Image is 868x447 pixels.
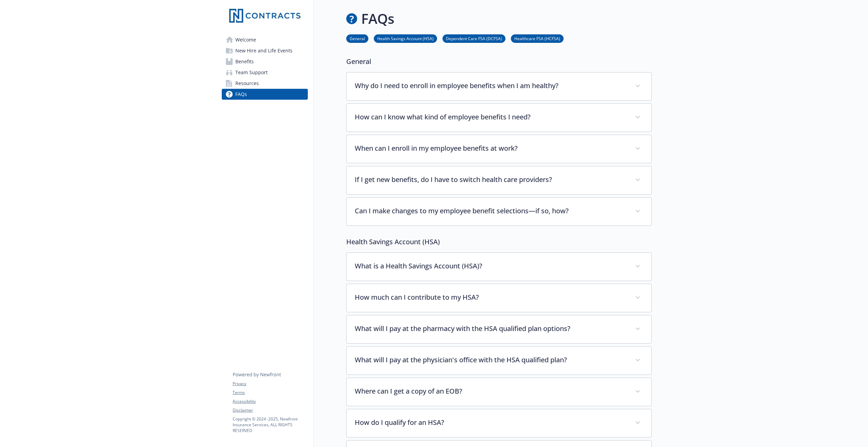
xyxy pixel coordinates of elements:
div: What will I pay at the physician's office with the HSA qualified plan? [347,347,651,375]
a: Dependent Care FSA (DCFSA) [443,35,505,42]
p: What will I pay at the physician's office with the HSA qualified plan? [355,355,627,365]
span: Benefits [235,56,254,67]
a: Resources [222,78,308,89]
a: FAQs [222,89,308,100]
span: New Hire and Life Events [235,45,293,56]
div: When can I enroll in my employee benefits at work? [347,135,651,163]
p: Can I make changes to my employee benefit selections—if so, how? [355,206,627,216]
p: When can I enroll in my employee benefits at work? [355,143,627,153]
p: If I get new benefits, do I have to switch health care providers? [355,175,627,185]
span: Team Support [235,67,268,78]
span: FAQs [235,89,247,100]
p: General [346,56,652,67]
a: Privacy [233,381,307,387]
a: Healthcare FSA (HCFSA) [511,35,564,42]
span: Welcome [235,34,256,45]
p: How can I know what kind of employee benefits I need? [355,112,627,122]
div: How much can I contribute to my HSA? [347,284,651,312]
p: What is a Health Savings Account (HSA)? [355,261,627,271]
a: Terms [233,390,307,396]
div: What will I pay at the pharmacy with the HSA qualified plan options? [347,315,651,343]
div: How do I qualify for an HSA? [347,409,651,437]
div: Can I make changes to my employee benefit selections—if so, how? [347,198,651,226]
h1: FAQs [361,9,394,29]
span: Resources [235,78,259,89]
p: Health Savings Account (HSA) [346,237,652,247]
p: Where can I get a copy of an EOB? [355,386,627,396]
div: Why do I need to enroll in employee benefits when I am healthy? [347,72,651,100]
a: Benefits [222,56,308,67]
p: What will I pay at the pharmacy with the HSA qualified plan options? [355,324,627,334]
a: Welcome [222,34,308,45]
a: Health Savings Account (HSA) [374,35,437,42]
p: Copyright © 2024 - 2025 , Newfront Insurance Services, ALL RIGHTS RESERVED [233,416,307,433]
a: General [346,35,368,42]
div: What is a Health Savings Account (HSA)? [347,253,651,281]
p: Why do I need to enroll in employee benefits when I am healthy? [355,81,627,91]
a: Disclaimer [233,407,307,413]
a: Team Support [222,67,308,78]
a: Accessibility [233,398,307,404]
p: How much can I contribute to my HSA? [355,292,627,302]
div: If I get new benefits, do I have to switch health care providers? [347,166,651,194]
a: New Hire and Life Events [222,45,308,56]
div: How can I know what kind of employee benefits I need? [347,104,651,132]
div: Where can I get a copy of an EOB? [347,378,651,406]
p: How do I qualify for an HSA? [355,417,627,428]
